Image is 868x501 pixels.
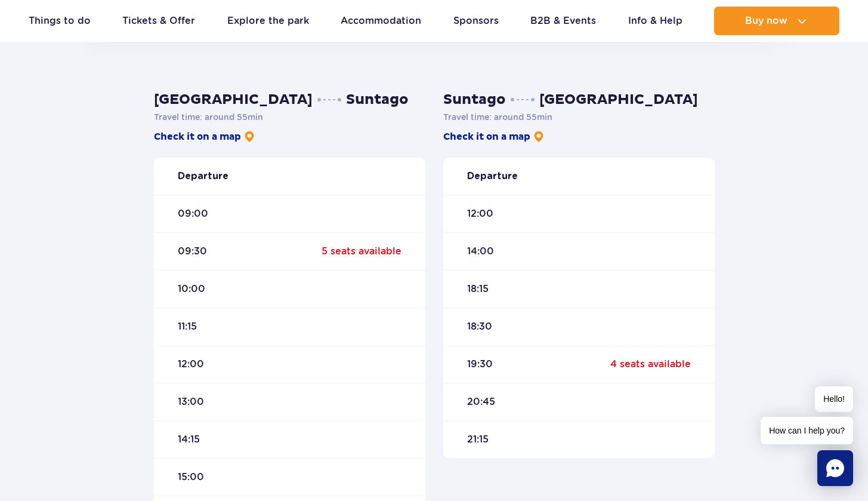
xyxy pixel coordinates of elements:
p: Travel time : [443,111,715,123]
span: How can I help you? [761,417,853,444]
a: Accommodation [341,7,421,35]
img: pin-yellow.6f239d18.svg [533,131,545,143]
img: dots.7b10e353.svg [317,98,341,102]
span: around 55 min [205,112,263,122]
a: Check it on a map [443,130,545,143]
span: 13:00 [178,395,204,408]
span: 10:00 [178,282,205,296]
div: 5 seats available [322,245,401,258]
span: 21:15 [467,433,489,446]
strong: Departure [178,170,228,183]
a: Explore the park [227,7,309,35]
h3: [GEOGRAPHIC_DATA] Suntago [154,91,425,109]
a: Things to do [29,7,91,35]
span: 18:15 [467,282,489,296]
div: 4 seats available [610,358,691,371]
div: Chat [817,450,853,486]
span: 20:45 [467,395,495,408]
span: 19:30 [467,358,493,371]
a: Check it on a map [154,130,255,143]
span: around 55 min [494,112,552,122]
span: 15:00 [178,471,204,484]
button: Buy now [714,7,839,35]
p: Travel time : [154,111,425,123]
a: Tickets & Offer [122,7,195,35]
strong: Departure [467,170,518,183]
img: dots.7b10e353.svg [511,98,535,102]
span: 09:30 [178,245,207,258]
span: 09:00 [178,207,208,220]
span: 14:15 [178,433,200,446]
span: 18:30 [467,320,492,333]
h3: Suntago [GEOGRAPHIC_DATA] [443,91,715,109]
span: Hello! [815,386,853,412]
span: Buy now [745,16,787,26]
span: 12:00 [467,207,493,220]
a: B2B & Events [530,7,596,35]
img: pin-yellow.6f239d18.svg [243,131,255,143]
span: 12:00 [178,358,204,371]
a: Sponsors [453,7,499,35]
a: Info & Help [628,7,682,35]
span: 11:15 [178,320,197,333]
span: 14:00 [467,245,494,258]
